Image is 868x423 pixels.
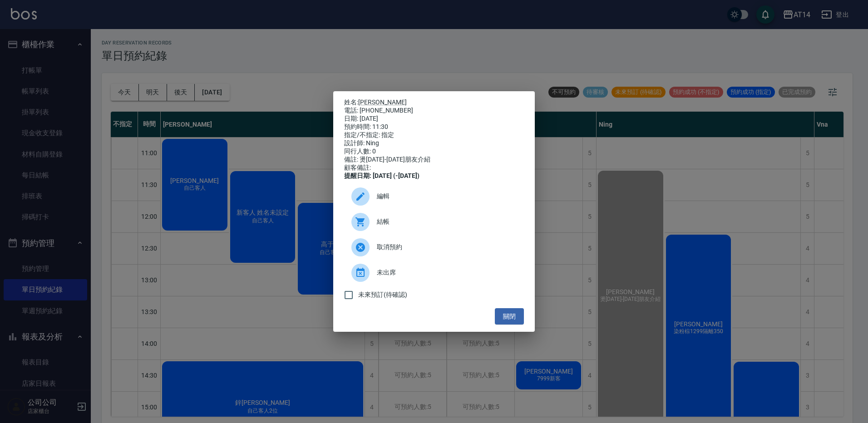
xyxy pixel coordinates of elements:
a: 結帳 [344,209,524,235]
button: 關閉 [495,308,524,325]
a: [PERSON_NAME] [358,98,407,106]
div: 編輯 [344,184,524,209]
span: 未出席 [377,268,517,277]
span: 取消預約 [377,242,517,252]
div: 指定/不指定: 指定 [344,131,524,139]
div: 未出席 [344,260,524,285]
div: 預約時間: 11:30 [344,123,524,131]
div: 備註: 燙[DATE]-[DATE]朋友介紹 [344,156,524,164]
div: 同行人數: 0 [344,148,524,156]
div: 電話: [PHONE_NUMBER] [344,107,524,115]
div: 設計師: Ning [344,139,524,148]
p: 姓名: [344,98,524,107]
span: 未來預訂(待確認) [358,290,407,300]
div: 提醒日期: [DATE] (-[DATE]) [344,172,524,180]
div: 日期: [DATE] [344,115,524,123]
div: 顧客備註: [344,164,524,172]
span: 編輯 [377,192,517,201]
span: 結帳 [377,217,517,226]
div: 取消預約 [344,235,524,260]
